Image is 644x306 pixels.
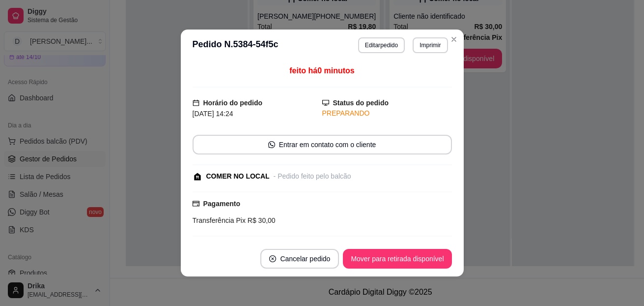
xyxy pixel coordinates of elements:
span: R$ 30,00 [246,216,276,224]
div: - Pedido feito pelo balcão [274,171,351,182]
strong: Status do pedido [333,99,389,107]
button: whats-appEntrar em contato com o cliente [193,135,452,154]
button: Close [446,31,462,47]
span: desktop [322,99,329,106]
button: Imprimir [413,37,448,53]
span: [DATE] 14:24 [193,110,233,118]
button: Editarpedido [358,37,405,53]
button: Mover para retirada disponível [343,249,451,269]
span: close-circle [269,255,276,262]
div: PREPARANDO [322,108,452,119]
button: close-circleCancelar pedido [260,249,339,269]
h3: Pedido N. 5384-54f5c [193,37,279,53]
span: credit-card [193,200,199,207]
strong: Pagamento [203,200,240,208]
span: calendar [193,99,199,106]
strong: Horário do pedido [203,99,263,107]
span: whats-app [268,141,275,148]
span: Transferência Pix [193,216,246,224]
span: feito há 0 minutos [289,66,354,75]
div: COMER NO LOCAL [206,171,270,182]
